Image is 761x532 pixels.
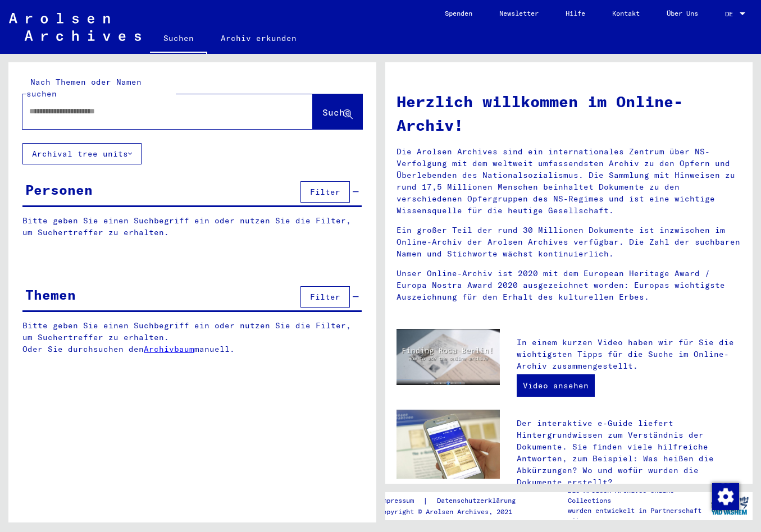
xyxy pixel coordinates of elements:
[207,25,310,52] a: Archiv erkunden
[150,25,207,54] a: Suchen
[22,320,362,355] p: Bitte geben Sie einen Suchbegriff ein oder nutzen Sie die Filter, um Suchertreffer zu erhalten. O...
[397,146,742,217] p: Die Arolsen Archives sind ein internationales Zentrum über NS-Verfolgung mit dem weltweit umfasse...
[379,495,423,507] a: Impressum
[25,285,76,305] div: Themen
[397,329,500,386] img: video.jpg
[322,107,350,118] span: Suche
[517,337,741,372] p: In einem kurzen Video haben wir für Sie die wichtigsten Tipps für die Suche im Online-Archiv zusa...
[397,224,742,260] p: Ein großer Teil der rund 30 Millionen Dokumente ist inzwischen im Online-Archiv der Arolsen Archi...
[397,90,742,137] h1: Herzlich willkommen im Online-Archiv!
[725,10,737,18] span: DE
[379,507,529,517] p: Copyright © Arolsen Archives, 2021
[568,506,707,526] p: wurden entwickelt in Partnerschaft mit
[9,13,141,41] img: Arolsen_neg.svg
[300,181,350,203] button: Filter
[310,187,340,197] span: Filter
[712,483,739,510] div: Zustimmung ändern
[568,485,707,506] p: Die Arolsen Archives Online-Collections
[22,215,362,239] p: Bitte geben Sie einen Suchbegriff ein oder nutzen Sie die Filter, um Suchertreffer zu erhalten.
[25,180,93,200] div: Personen
[712,483,739,510] img: Zustimmung ändern
[379,495,529,507] div: |
[144,344,194,354] a: Archivbaum
[397,410,500,479] img: eguide.jpg
[22,143,142,164] button: Archival tree units
[517,418,741,488] p: Der interaktive e-Guide liefert Hintergrundwissen zum Verständnis der Dokumente. Sie finden viele...
[310,292,340,302] span: Filter
[397,268,742,303] p: Unser Online-Archiv ist 2020 mit dem European Heritage Award / Europa Nostra Award 2020 ausgezeic...
[709,492,751,520] img: yv_logo.png
[517,374,595,397] a: Video ansehen
[300,286,350,308] button: Filter
[26,77,142,99] mat-label: Nach Themen oder Namen suchen
[313,94,362,129] button: Suche
[428,495,529,507] a: Datenschutzerklärung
